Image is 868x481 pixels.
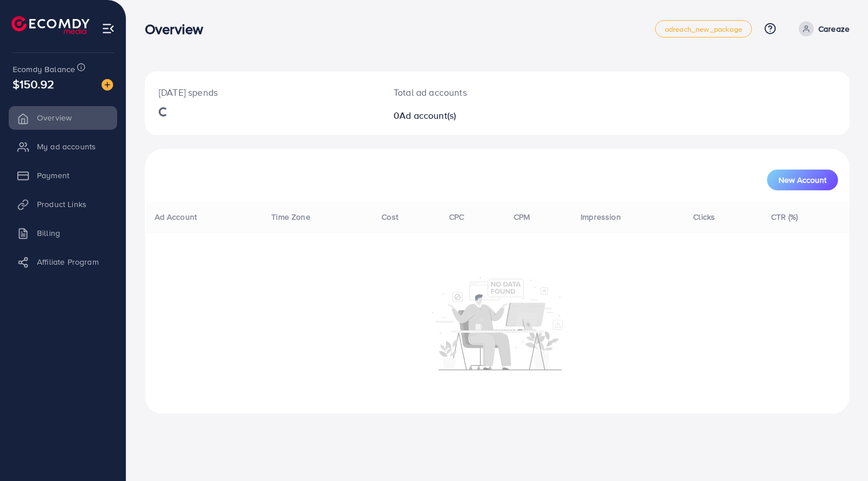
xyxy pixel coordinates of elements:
a: Careaze [794,21,850,36]
span: New Account [779,176,826,184]
span: $150.92 [13,76,54,92]
img: logo [12,16,89,34]
p: [DATE] spends [159,85,366,99]
a: adreach_new_package [655,20,752,37]
span: Ecomdy Balance [13,63,75,75]
img: menu [102,22,115,35]
span: Ad account(s) [399,109,456,122]
span: adreach_new_package [665,25,742,33]
p: Total ad accounts [394,85,542,99]
button: New Account [767,170,838,190]
img: image [102,79,113,91]
h2: 0 [394,110,542,121]
h3: Overview [145,21,212,37]
p: Careaze [818,22,850,36]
